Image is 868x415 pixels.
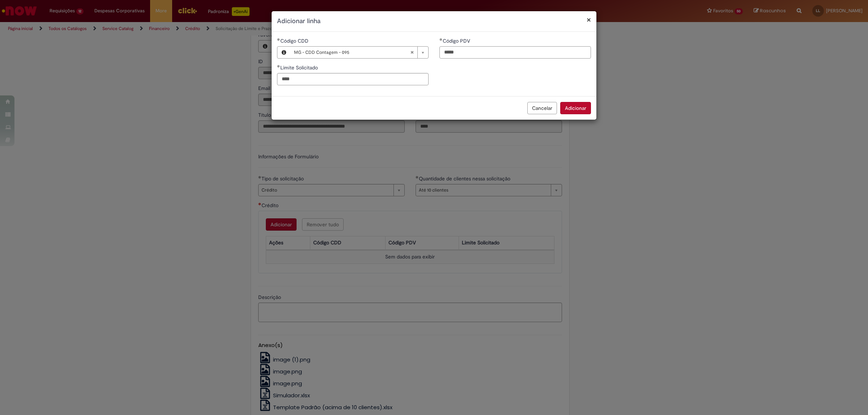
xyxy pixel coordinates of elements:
[439,38,443,41] span: Obrigatório Preenchido
[277,47,290,58] button: Código CDD, Visualizar este registro MG - CDD Contagem - 095
[277,38,280,41] span: Obrigatório Preenchido
[290,47,428,58] a: MG - CDD Contagem - 095Limpar campo Código CDD
[277,17,591,26] h2: Adicionar linha
[560,102,591,114] button: Adicionar
[527,102,557,114] button: Cancelar
[587,16,591,23] button: Fechar modal
[439,46,591,59] input: Código PDV
[280,64,319,71] span: Limite Solicitado
[443,38,472,44] span: Código PDV
[277,65,280,68] span: Obrigatório Preenchido
[277,73,429,85] input: Limite Solicitado
[294,47,410,58] span: MG - CDD Contagem - 095
[280,38,310,44] span: Necessários - Código CDD
[407,47,417,58] abbr: Limpar campo Código CDD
